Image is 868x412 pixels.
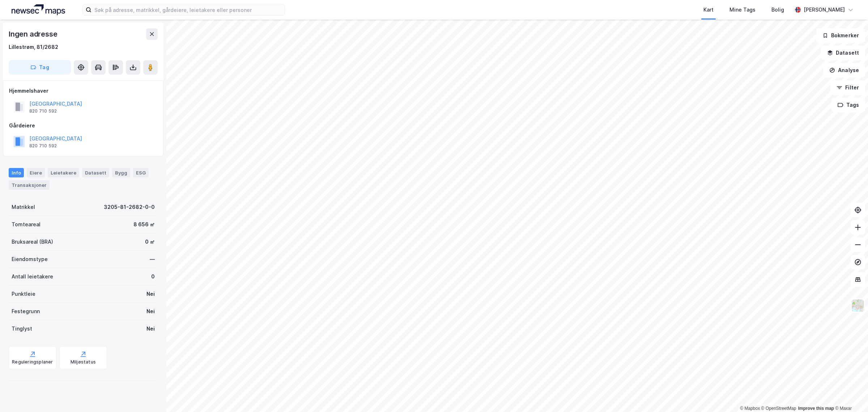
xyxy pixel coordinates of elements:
[832,377,868,412] div: Kontrollprogram for chat
[104,203,155,211] div: 3205-81-2682-0-0
[150,255,155,264] div: —
[703,5,714,14] div: Kart
[804,5,845,14] div: [PERSON_NAME]
[133,168,149,177] div: ESG
[133,220,155,229] div: 8 656 ㎡
[12,237,53,246] div: Bruksareal (BRA)
[145,237,155,246] div: 0 ㎡
[71,359,96,365] div: Miljøstatus
[831,98,865,112] button: Tags
[830,80,865,95] button: Filter
[832,377,868,412] iframe: Chat Widget
[146,324,155,333] div: Nei
[12,359,53,365] div: Reguleringsplaner
[823,63,865,77] button: Analyse
[9,43,58,51] div: Lillestrøm, 81/2682
[9,168,24,177] div: Info
[9,87,157,95] div: Hjemmelshaver
[12,290,35,298] div: Punktleie
[9,121,157,130] div: Gårdeiere
[29,143,57,149] div: 820 710 592
[821,46,865,60] button: Datasett
[9,28,59,40] div: Ingen adresse
[82,168,109,177] div: Datasett
[92,4,285,15] input: Søk på adresse, matrikkel, gårdeiere, leietakere eller personer
[12,307,40,316] div: Festegrunn
[48,168,79,177] div: Leietakere
[12,324,32,333] div: Tinglyst
[9,180,50,190] div: Transaksjoner
[9,60,71,75] button: Tag
[151,272,155,281] div: 0
[29,108,57,114] div: 820 710 592
[112,168,130,177] div: Bygg
[729,5,756,14] div: Mine Tags
[851,299,865,312] img: Z
[12,220,41,229] div: Tomteareal
[761,406,796,411] a: OpenStreetMap
[12,4,65,15] img: logo.a4113a55bc3d86da70a041830d287a7e.svg
[816,28,865,43] button: Bokmerker
[146,307,155,316] div: Nei
[740,406,760,411] a: Mapbox
[12,272,53,281] div: Antall leietakere
[12,203,35,211] div: Matrikkel
[771,5,784,14] div: Bolig
[27,168,45,177] div: Eiere
[798,406,834,411] a: Improve this map
[12,255,48,264] div: Eiendomstype
[146,290,155,298] div: Nei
